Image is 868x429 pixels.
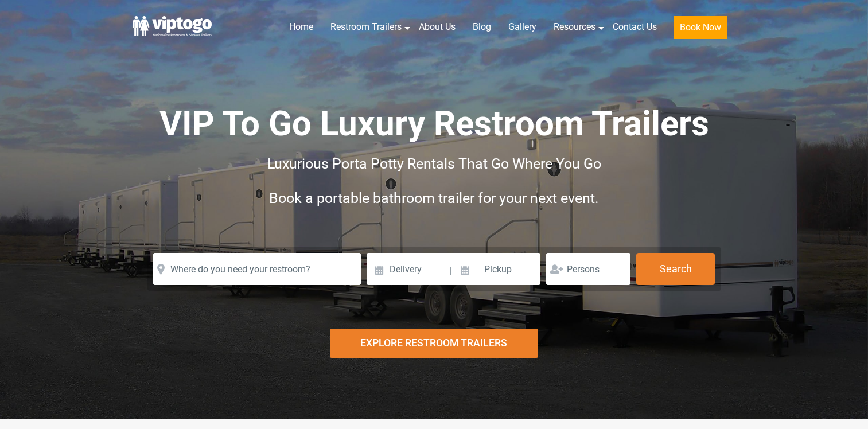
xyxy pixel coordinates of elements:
[464,14,500,40] a: Blog
[159,103,709,144] span: VIP To Go Luxury Restroom Trailers
[330,329,538,358] div: Explore Restroom Trailers
[450,253,452,290] span: |
[604,14,665,40] a: Contact Us
[545,14,604,40] a: Resources
[269,190,599,206] span: Book a portable bathroom trailer for your next event.
[546,253,630,285] input: Persons
[636,253,715,285] button: Search
[153,253,361,285] input: Where do you need your restroom?
[410,14,464,40] a: About Us
[281,14,322,40] a: Home
[674,16,727,39] button: Book Now
[500,14,545,40] a: Gallery
[267,155,601,172] span: Luxurious Porta Potty Rentals That Go Where You Go
[322,14,410,40] a: Restroom Trailers
[665,14,735,46] a: Book Now
[454,253,541,285] input: Pickup
[367,253,449,285] input: Delivery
